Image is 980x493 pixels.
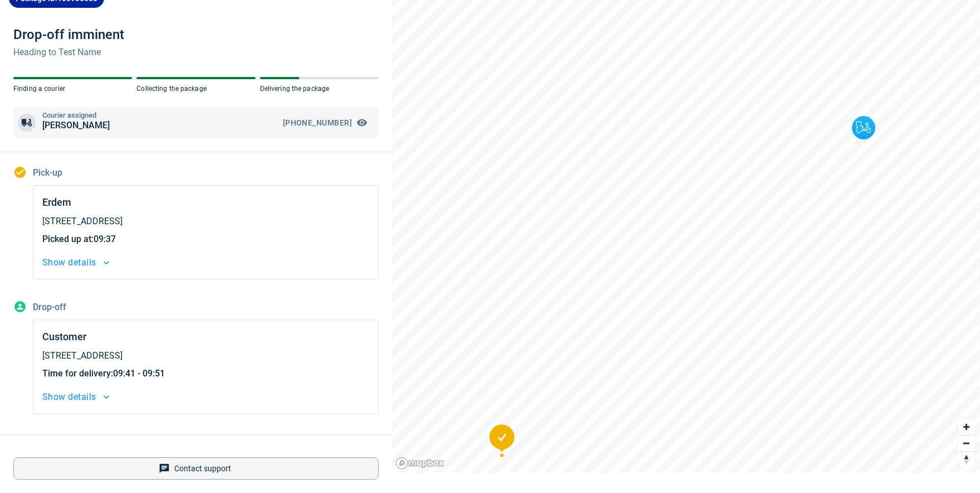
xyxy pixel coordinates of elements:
[42,112,110,119] span: Courier assigned
[33,167,62,178] span: Pick-up
[174,464,231,473] span: Contact support
[42,368,111,379] span: Time for delivery
[260,84,379,94] p: Delivering the package
[283,119,352,127] span: [PHONE_NUMBER]
[852,116,875,139] img: svg+xml;base64,PD94bWwgdmVyc2lvbj0iMS4wIiBlbmNvZGluZz0iVVRGLTgiIHN0YW5kYWxvbmU9Im5vIj8+Cjxzdmcgd2...
[42,349,369,362] span: [STREET_ADDRESS]
[94,234,116,244] span: 09:37
[42,255,96,270] span: Show details
[13,84,132,94] p: Finding a courier
[33,302,66,312] span: Drop-off
[42,215,369,228] span: [STREET_ADDRESS]
[958,435,974,451] button: Zoom out
[136,84,255,94] p: Collecting the package
[42,233,369,246] span: :
[18,114,36,132] span: motorbikexl
[42,389,96,405] span: Show details
[13,46,124,59] p: Heading to Test Name
[958,451,974,467] button: Reset bearing to north
[42,329,86,345] span: Customer
[487,423,516,492] img: svg+xml;base64,PHN2ZyB3aWR0aD0iNTIiIGhlaWdodD0iMTI0IiB2aWV3Qm94PSIwIDAgNTIgMTI0IiBmaWxsPSJub25lIi...
[42,367,369,380] span: :
[42,234,91,244] span: Picked up at
[42,119,110,132] span: [PERSON_NAME]
[958,419,974,435] button: Zoom in
[13,26,124,43] div: Drop-off imminent
[113,368,165,379] span: 09:41 - 09:51
[42,195,71,210] span: Erdem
